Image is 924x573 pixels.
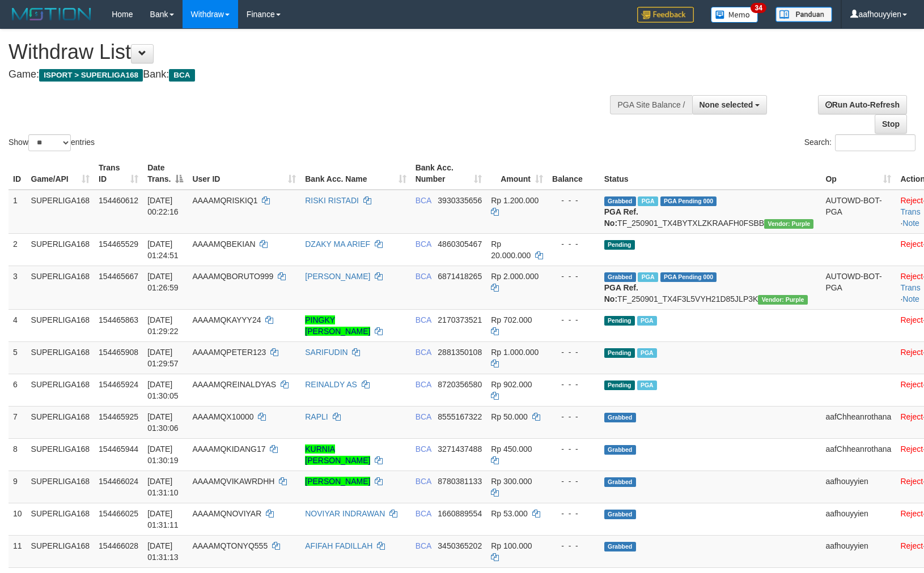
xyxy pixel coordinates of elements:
[416,477,431,486] span: BCA
[491,412,528,421] span: Rp 50.000
[99,348,138,357] span: 154465908
[9,6,95,23] img: MOTION_logo.png
[99,412,138,421] span: 154465925
[192,477,274,486] span: AAAAMQVIKAWRDHH
[416,272,431,281] span: BCA
[491,240,531,260] span: Rp 20.000.000
[147,444,179,465] span: [DATE] 01:30:19
[9,503,27,535] td: 10
[27,406,95,438] td: SUPERLIGA168
[416,315,431,324] span: BCA
[900,240,923,249] a: Reject
[27,503,95,535] td: SUPERLIGA168
[438,412,482,421] span: Copy 8555167322 to clipboard
[900,509,923,518] a: Reject
[751,3,766,13] span: 34
[900,477,923,486] a: Reject
[147,196,179,216] span: [DATE] 00:22:16
[900,272,923,281] a: Reject
[604,542,636,551] span: Grabbed
[99,240,138,249] span: 154465529
[27,535,95,567] td: SUPERLIGA168
[99,509,138,518] span: 154466025
[9,309,27,341] td: 4
[900,315,923,324] a: Reject
[9,471,27,503] td: 9
[900,412,923,421] a: Reject
[821,406,896,438] td: aafChheanrothana
[99,444,138,454] span: 154465944
[147,412,179,433] span: [DATE] 01:30:06
[486,157,548,190] th: Amount: activate to sort column ascending
[660,272,717,282] span: PGA Pending
[491,315,532,324] span: Rp 702.000
[900,348,923,357] a: Reject
[438,315,482,324] span: Copy 2170373521 to clipboard
[438,477,482,486] span: Copy 8780381133 to clipboard
[27,190,95,234] td: SUPERLIGA168
[143,157,188,190] th: Date Trans.: activate to sort column descending
[638,196,658,206] span: Marked by aafnonsreyleab
[27,374,95,406] td: SUPERLIGA168
[305,196,359,205] a: RISKI RISTADI
[147,541,179,562] span: [DATE] 01:31:13
[821,266,896,309] td: AUTOWD-BOT-PGA
[416,196,431,205] span: BCA
[637,380,657,390] span: Marked by aafnonsreyleab
[94,157,143,190] th: Trans ID: activate to sort column ascending
[438,272,482,281] span: Copy 6871418265 to clipboard
[27,341,95,374] td: SUPERLIGA168
[192,444,265,454] span: AAAAMQKIDANG17
[9,233,27,266] td: 2
[821,190,896,234] td: AUTOWD-BOT-PGA
[552,379,595,390] div: - - -
[548,157,600,190] th: Balance
[305,541,372,550] a: AFIFAH FADILLAH
[192,380,276,389] span: AAAAMQREINALDYAS
[147,272,179,292] span: [DATE] 01:26:59
[416,444,431,454] span: BCA
[491,509,528,518] span: Rp 53.000
[192,412,253,421] span: AAAAMQX10000
[147,240,179,260] span: [DATE] 01:24:51
[638,272,658,282] span: Marked by aafnonsreyleab
[491,477,532,486] span: Rp 300.000
[192,509,261,518] span: AAAAMQNOVIYAR
[552,347,595,358] div: - - -
[821,438,896,471] td: aafChheanrothana
[9,190,27,234] td: 1
[438,509,482,518] span: Copy 1660889554 to clipboard
[9,406,27,438] td: 7
[804,134,915,151] label: Search:
[552,271,595,282] div: - - -
[192,240,255,249] span: AAAAMQBEKIAN
[192,272,273,281] span: AAAAMQBORUTO999
[27,266,95,309] td: SUPERLIGA168
[39,69,143,82] span: ISPORT > SUPERLIGA168
[902,219,919,228] a: Note
[758,295,807,305] span: Vendor URL: https://trx4.1velocity.biz
[416,412,431,421] span: BCA
[27,471,95,503] td: SUPERLIGA168
[604,413,636,422] span: Grabbed
[416,541,431,550] span: BCA
[491,380,532,389] span: Rp 902.000
[188,157,300,190] th: User ID: activate to sort column ascending
[692,95,768,114] button: None selected
[552,540,595,551] div: - - -
[9,266,27,309] td: 3
[604,283,638,303] b: PGA Ref. No:
[305,477,370,486] a: [PERSON_NAME]
[637,316,657,326] span: Marked by aafnonsreyleab
[192,348,266,357] span: AAAAMQPETER123
[835,134,915,151] input: Search:
[552,443,595,455] div: - - -
[604,348,635,358] span: Pending
[9,41,605,63] h1: Withdraw List
[28,134,71,151] select: Showentries
[660,196,717,206] span: PGA Pending
[27,233,95,266] td: SUPERLIGA168
[416,380,431,389] span: BCA
[305,240,370,249] a: DZAKY MA ARIEF
[604,207,638,228] b: PGA Ref. No:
